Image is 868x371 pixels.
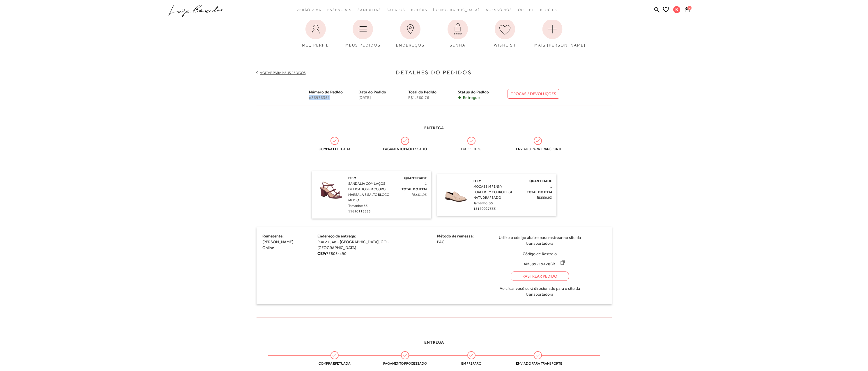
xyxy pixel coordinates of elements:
[673,6,680,13] span: B
[523,251,557,256] span: Código de Rastreio
[458,95,462,100] span: •
[317,234,356,238] span: Endereço de entrega:
[257,69,612,77] h3: Detalhes do Pedidos
[396,43,425,47] span: ENDEREÇOS
[383,361,427,365] span: Pagamento processado
[450,147,493,151] span: Em preparo
[411,5,427,15] a: categoryNavScreenReaderText
[388,16,433,51] a: ENDEREÇOS
[387,8,405,12] span: Sapatos
[550,184,552,189] span: 1
[402,187,427,191] span: Total do Item
[516,361,560,365] span: Enviado para transporte
[408,95,458,100] span: R$1.560,76
[317,251,326,256] strong: CEP:
[487,285,592,297] span: Ao clicar você será direcionado para o site da transportadora
[358,95,408,100] span: [DATE]
[313,361,356,365] span: Compra efetuada
[487,235,592,246] span: Utilize o código abaixo para rastrear no site da transportadora
[348,209,371,213] span: 11610115635
[302,43,329,47] span: MEU PERFIL
[293,16,338,51] a: MEU PERFIL
[358,5,381,15] a: categoryNavScreenReaderText
[316,175,345,205] img: SANDÁLIA COM LAÇOS DELICADOS EM COURO MARSALA E SALTO BLOCO MÉDIO
[486,8,512,12] span: Acessórios
[518,5,534,15] a: categoryNavScreenReaderText
[529,179,552,183] span: Quantidade
[463,95,480,100] span: Entregue
[458,90,489,94] span: Status do Pedido
[348,176,356,180] span: Item
[387,5,405,15] a: categoryNavScreenReaderText
[435,16,480,51] a: SENHA
[683,6,691,14] button: 0
[450,361,493,365] span: Em preparo
[433,8,480,12] span: [DEMOGRAPHIC_DATA]
[317,239,389,250] span: Rua 27, 48 - [GEOGRAPHIC_DATA], GO - [GEOGRAPHIC_DATA]
[486,5,512,15] a: categoryNavScreenReaderText
[540,5,557,15] a: BLOG LB
[516,147,560,151] span: Enviado para transporte
[687,6,692,10] span: 0
[433,5,480,15] a: noSubCategoriesText
[534,43,586,47] span: MAIS [PERSON_NAME]
[408,90,436,94] span: Total do Pedido
[441,178,471,207] img: MOCASSIM PENNY LOAFER EM COURO BEGE NATA DRAPEADO
[358,8,381,12] span: Sandálias
[383,147,427,151] span: Pagamento processado
[437,239,444,244] span: PAC
[404,176,427,180] span: Quantidade
[527,190,552,194] span: Total do Item
[296,5,321,15] a: categoryNavScreenReaderText
[530,16,575,51] a: MAIS [PERSON_NAME]
[327,5,352,15] a: categoryNavScreenReaderText
[424,125,444,130] span: Entrega
[411,8,427,12] span: Bolsas
[537,196,552,200] span: R$559,93
[296,8,321,12] span: Verão Viva
[482,16,527,51] a: WISHLIST
[260,71,306,75] a: Voltar para meus pedidos
[494,43,516,47] span: WISHLIST
[473,207,496,211] span: 13170027535
[473,179,482,183] span: Item
[348,182,389,202] span: SANDÁLIA COM LAÇOS DELICADOS EM COURO MARSALA E SALTO BLOCO MÉDIO
[309,95,359,100] span: o36976351
[412,193,427,197] span: R$461,93
[327,8,352,12] span: Essenciais
[424,340,444,345] span: Entrega
[473,201,493,205] span: Tamanho: 35
[450,43,466,47] span: SENHA
[508,89,559,99] a: TROCAS / DEVOLUÇÕES
[340,16,385,51] a: MEUS PEDIDOS
[437,234,474,238] span: Método de remessa:
[262,234,284,238] span: Remetente:
[540,8,557,12] span: BLOG LB
[348,204,368,208] span: Tamanho: 35
[326,251,347,256] span: 75803-490
[511,271,569,281] a: Rastrear Pedido
[358,90,386,94] span: Data do Pedido
[262,239,293,250] span: [PERSON_NAME] Online
[345,43,381,47] span: MEUS PEDIDOS
[425,182,427,186] span: 1
[473,184,513,200] span: MOCASSIM PENNY LOAFER EM COURO BEGE NATA DRAPEADO
[309,90,343,94] span: Número do Pedido
[518,8,534,12] span: Outlet
[313,147,356,151] span: Compra efetuada
[671,6,683,15] button: B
